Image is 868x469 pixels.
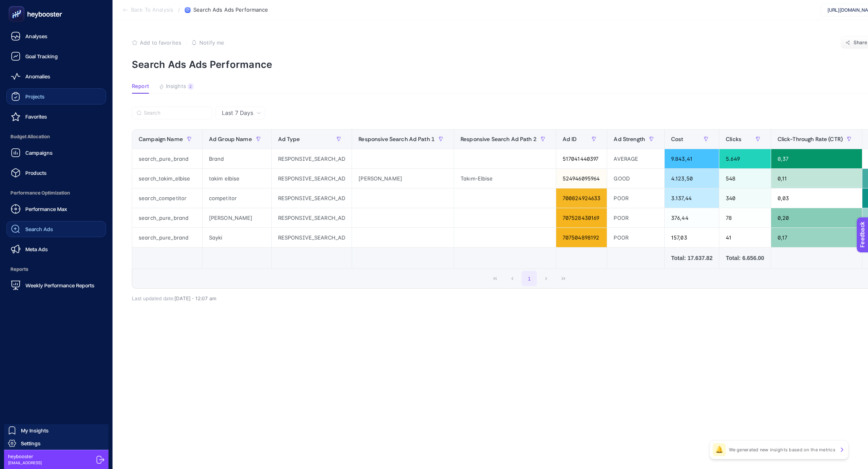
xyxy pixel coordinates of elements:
[671,254,712,262] div: Total: 17.637.82
[203,228,271,247] div: Sayki
[25,53,58,59] span: Goal Tracking
[25,93,45,100] span: Projects
[222,109,253,117] span: Last 7 Days
[6,145,106,161] a: Campaigns
[25,206,67,212] span: Performance Max
[719,208,770,227] div: 78
[278,136,300,142] span: Ad Type
[25,282,94,289] span: Weekly Performance Reports
[6,48,106,64] a: Goal Tracking
[8,453,42,460] span: heybooster
[191,39,224,46] button: Notify me
[6,28,106,44] a: Analyses
[132,169,202,188] div: search_takim_elbise
[454,169,556,188] div: Takım-Elbise
[563,136,577,142] span: Ad ID
[6,129,106,145] span: Budget Allocation
[132,208,202,227] div: search_pure_brand
[6,165,106,181] a: Products
[174,295,216,301] span: [DATE]・12:07 am
[726,254,764,262] div: Total: 6.656.00
[272,149,352,168] div: RESPONSIVE_SEARCH_AD
[6,109,106,125] a: Favorites
[778,136,843,142] span: Click-Through Rate (CTR)
[665,188,719,208] div: 3.137,44
[6,88,106,104] a: Projects
[6,261,106,277] span: Reports
[203,188,271,208] div: competitor
[6,201,106,217] a: Performance Max
[719,169,770,188] div: 548
[272,228,352,247] div: RESPONSIVE_SEARCH_AD
[665,149,719,168] div: 9.843,41
[6,68,106,84] a: Anomalies
[144,110,207,116] input: Search
[665,228,719,247] div: 157,03
[665,208,719,227] div: 376,44
[719,149,770,168] div: 5.649
[188,83,194,90] div: 2
[607,188,664,208] div: POOR
[132,83,149,90] span: Report
[771,149,862,168] div: 0,37
[166,83,186,90] span: Insights
[5,2,31,9] span: Feedback
[131,7,173,13] span: Back To Analysis
[556,169,607,188] div: 524946095964
[352,169,454,188] div: [PERSON_NAME]
[358,136,434,142] span: Responsive Search Ad Path 1
[140,39,181,46] span: Add to favorites
[178,6,180,13] span: /
[203,169,271,188] div: takim elbise
[132,188,202,208] div: search_competitor
[665,169,719,188] div: 4.123,50
[6,221,106,237] a: Search Ads
[25,113,47,120] span: Favorites
[461,136,536,142] span: Responsive Search Ad Path 2
[272,188,352,208] div: RESPONSIVE_SEARCH_AD
[203,208,271,227] div: [PERSON_NAME]
[132,39,181,46] button: Add to favorites
[6,185,106,201] span: Performance Optimization
[556,149,607,168] div: 517041440397
[719,228,770,247] div: 41
[203,149,271,168] div: Brand
[25,226,53,232] span: Search Ads
[719,188,770,208] div: 340
[771,169,862,188] div: 0,11
[4,437,108,450] a: Settings
[272,169,352,188] div: RESPONSIVE_SEARCH_AD
[199,39,224,46] span: Notify me
[21,427,49,434] span: My Insights
[854,39,868,46] span: Share
[614,136,645,142] span: Ad Strength
[771,228,862,247] div: 0,17
[607,149,664,168] div: AVERAGE
[8,460,42,466] span: [EMAIL_ADDRESS]
[6,277,106,293] a: Weekly Performance Reports
[25,150,53,156] span: Campaigns
[193,7,268,13] span: Search Ads Ads Performance
[556,188,607,208] div: 700824924633
[132,228,202,247] div: search_pure_brand
[25,246,48,252] span: Meta Ads
[209,136,252,142] span: Ad Group Name
[132,295,174,301] span: Last updated date:
[671,136,684,142] span: Cost
[25,170,47,176] span: Products
[607,169,664,188] div: GOOD
[4,424,108,437] a: My Insights
[726,136,741,142] span: Clicks
[771,188,862,208] div: 0,03
[607,228,664,247] div: POOR
[21,440,41,446] span: Settings
[522,271,537,286] button: 1
[132,149,202,168] div: search_pure_brand
[607,208,664,227] div: POOR
[25,73,50,80] span: Anomalies
[771,208,862,227] div: 0,20
[139,136,183,142] span: Campaign Name
[6,241,106,257] a: Meta Ads
[272,208,352,227] div: RESPONSIVE_SEARCH_AD
[556,208,607,227] div: 707528430169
